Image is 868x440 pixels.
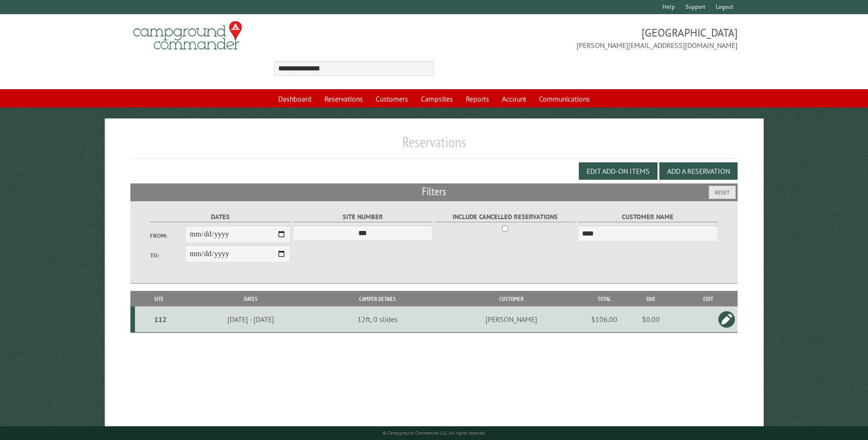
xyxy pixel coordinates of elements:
a: Reports [460,90,495,107]
h1: Reservations [130,133,737,158]
th: Site [135,291,183,307]
label: To: [150,251,185,260]
a: Account [496,90,532,107]
small: © Campground Commander LLC. All rights reserved. [383,430,486,436]
th: Total [586,291,623,307]
th: Customer [437,291,586,307]
button: Add a Reservation [659,162,738,180]
span: [GEOGRAPHIC_DATA] [PERSON_NAME][EMAIL_ADDRESS][DOMAIN_NAME] [434,25,738,51]
label: From: [150,231,185,240]
a: Customers [370,90,414,107]
td: $106.00 [586,306,623,333]
button: Edit Add-on Items [579,162,658,180]
img: Campground Commander [130,18,245,54]
div: [DATE] - [DATE] [184,315,317,324]
div: 112 [139,315,181,324]
a: Communications [534,90,595,107]
a: Reservations [319,90,368,107]
th: Edit [679,291,738,307]
th: Camper Details [318,291,437,307]
label: Include Cancelled Reservations [436,212,575,222]
td: 12ft, 0 slides [318,306,437,333]
h2: Filters [130,183,737,201]
label: Site Number [293,212,432,222]
label: Customer Name [578,212,717,222]
button: Reset [709,186,736,199]
th: Due [623,291,679,307]
th: Dates [183,291,318,307]
label: Dates [150,212,290,222]
td: $0.00 [623,306,679,333]
a: Campsites [415,90,458,107]
a: Dashboard [273,90,317,107]
td: [PERSON_NAME] [437,306,586,333]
